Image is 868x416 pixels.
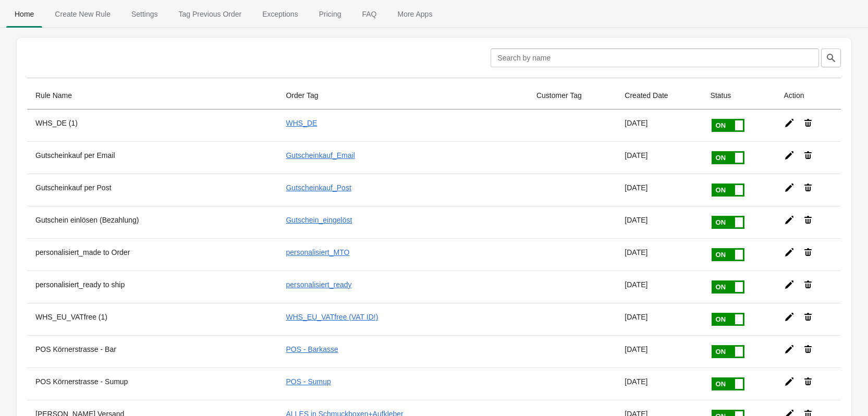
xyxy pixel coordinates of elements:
[286,119,317,127] a: WHS_DE
[27,109,277,141] th: WHS_DE (1)
[286,280,351,289] a: personalisiert_ready
[286,313,378,321] a: WHS_EU_VATfree (VAT ID!)
[6,5,42,23] span: Home
[616,206,702,238] td: [DATE]
[123,5,166,23] span: Settings
[286,248,349,256] a: personalisiert_MTO
[616,271,702,303] td: [DATE]
[286,216,352,224] a: Gutschein_eingelöst
[27,206,277,238] th: Gutschein einlösen (Bezahlung)
[27,368,277,400] th: POS Körnerstrasse - Sumup
[286,377,331,386] a: POS - Sumup
[286,183,351,192] a: Gutscheinkauf_Post
[27,238,277,271] th: personalisiert_made to Order
[121,1,168,28] button: Settings
[46,5,119,23] span: Create New Rule
[286,345,338,353] a: POS - Barkasse
[27,82,277,109] th: Rule Name
[27,271,277,303] th: personalisiert_ready to ship
[277,82,528,109] th: Order Tag
[616,174,702,206] td: [DATE]
[776,82,841,109] th: Action
[616,109,702,141] td: [DATE]
[44,1,121,28] button: Create_New_Rule
[616,141,702,174] td: [DATE]
[4,1,44,28] button: Home
[616,335,702,368] td: [DATE]
[616,303,702,335] td: [DATE]
[27,303,277,335] th: WHS_EU_VATfree (1)
[353,5,385,23] span: FAQ
[616,368,702,400] td: [DATE]
[27,174,277,206] th: Gutscheinkauf per Post
[702,82,776,109] th: Status
[528,82,616,109] th: Customer Tag
[254,5,306,23] span: Exceptions
[491,48,819,67] input: Search by name
[27,141,277,174] th: Gutscheinkauf per Email
[616,82,702,109] th: Created Date
[616,238,702,271] td: [DATE]
[27,335,277,368] th: POS Körnerstrasse - Bar
[389,5,441,23] span: More Apps
[170,5,250,23] span: Tag Previous Order
[286,151,354,160] a: Gutscheinkauf_Email
[311,5,350,23] span: Pricing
